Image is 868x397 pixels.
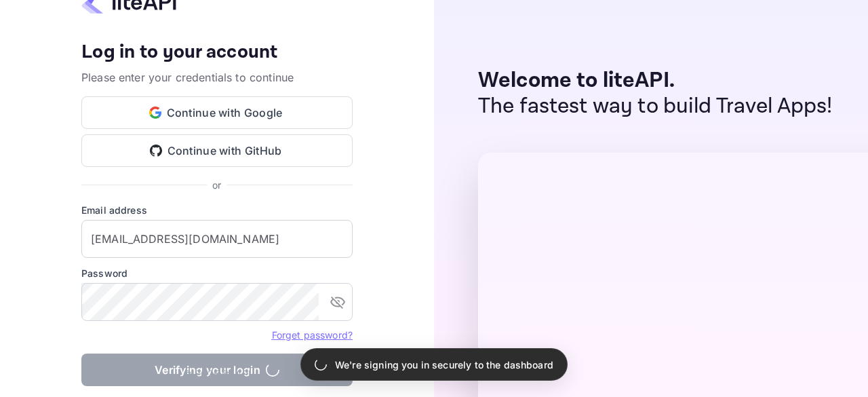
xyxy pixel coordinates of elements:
p: Please enter your credentials to continue [81,69,353,86]
p: or [212,178,221,192]
a: Forget password? [272,329,353,341]
h4: Log in to your account [81,41,353,64]
button: Continue with GitHub [81,134,353,167]
p: Welcome to liteAPI. [478,68,833,94]
p: © 2025 liteAPI [183,366,251,381]
label: Password [81,266,353,280]
p: We're signing you in securely to the dashboard [335,358,553,372]
label: Email address [81,203,353,217]
a: Forget password? [272,328,353,341]
button: toggle password visibility [324,288,351,316]
input: Enter your email address [81,220,353,258]
p: The fastest way to build Travel Apps! [478,94,833,119]
button: Continue with Google [81,96,353,129]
